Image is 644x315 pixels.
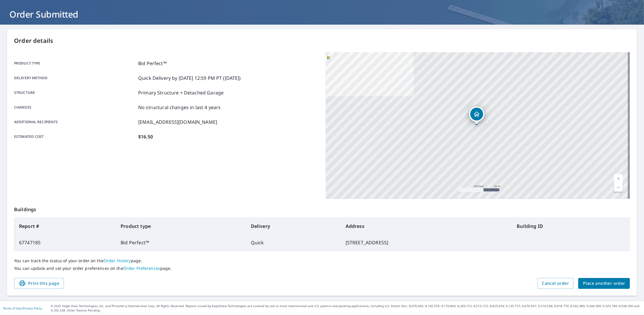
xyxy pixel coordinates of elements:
p: Buildings [14,199,630,218]
p: Primary Structure + Detached Garage [138,89,224,96]
th: Building ID [512,218,630,234]
a: Privacy Policy [23,306,42,310]
td: Quick [246,234,341,251]
button: Print this page [14,278,64,289]
td: Bid Perfect™ [116,234,246,251]
p: © 2025 Eagle View Technologies, Inc. and Pictometry International Corp. All Rights Reserved. Repo... [51,304,641,313]
span: Place another order [583,280,625,287]
p: Estimated cost [14,133,136,140]
th: Product type [116,218,246,234]
p: Bid Perfect™ [138,60,167,67]
a: Order History [104,258,131,263]
span: Cancel order [542,280,569,287]
a: Terms of Use [3,306,21,310]
p: $16.50 [138,133,153,140]
p: [EMAIL_ADDRESS][DOMAIN_NAME] [138,118,217,126]
p: You can track the status of your order on the page. [14,258,630,263]
p: Quick Delivery by [DATE] 12:59 PM PT ([DATE]) [138,74,241,82]
span: Print this page [19,280,59,287]
a: Current Level 17, Zoom Out [614,183,623,192]
p: Structure [14,89,136,96]
button: Place another order [578,278,630,289]
h1: Order Submitted [7,8,637,20]
th: Report # [14,218,116,234]
a: Order Preferences [123,265,160,271]
p: No structural changes in last 4 years [138,104,221,111]
p: Product type [14,60,136,67]
a: Current Level 17, Zoom In [614,174,623,183]
td: 67747185 [14,234,116,251]
p: | [3,306,42,310]
div: Dropped pin, building 1, Residential property, 6579 S 2600 E Salt Lake City, UT 84121 [469,106,484,125]
td: [STREET_ADDRESS] [341,234,512,251]
p: You can update and set your order preferences on the page. [14,266,630,271]
p: Delivery method [14,74,136,82]
th: Address [341,218,512,234]
th: Delivery [246,218,341,234]
p: Order details [14,36,630,45]
button: Cancel order [537,278,574,289]
p: Additional recipients [14,118,136,126]
p: Changes [14,104,136,111]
